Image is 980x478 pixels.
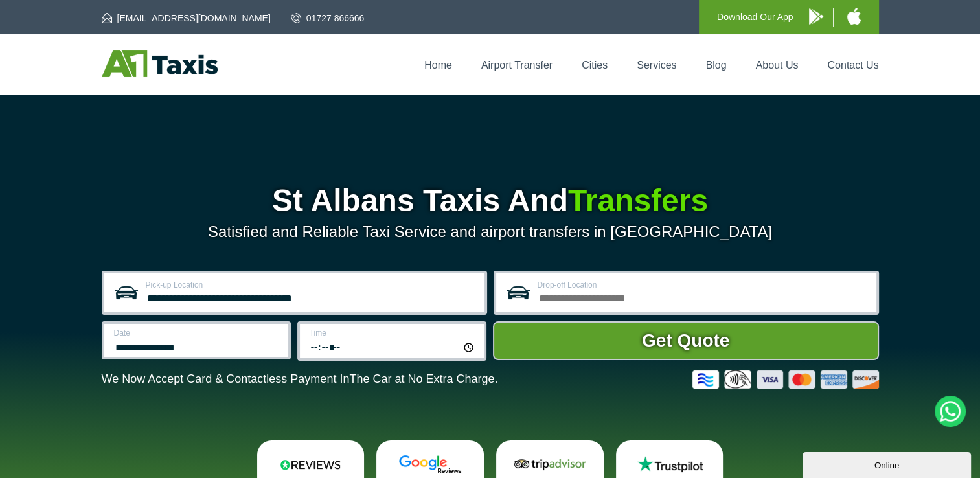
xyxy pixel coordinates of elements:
img: Tripadvisor [511,455,589,474]
h1: St Albans Taxis And [102,185,879,216]
span: Transfers [568,183,708,218]
a: Contact Us [827,60,878,71]
p: Satisfied and Reliable Taxi Service and airport transfers in [GEOGRAPHIC_DATA] [102,223,879,241]
label: Time [310,329,476,337]
a: Blog [705,60,726,71]
a: Airport Transfer [481,60,553,71]
img: Google [391,455,469,474]
p: We Now Accept Card & Contactless Payment In [102,372,498,386]
a: Cities [582,60,608,71]
label: Pick-up Location [146,281,477,289]
img: Credit And Debit Cards [692,370,879,389]
label: Date [114,329,280,337]
a: [EMAIL_ADDRESS][DOMAIN_NAME] [102,12,271,25]
img: A1 Taxis Android App [809,8,823,25]
a: About Us [756,60,799,71]
img: Trustpilot [631,455,709,474]
button: Get Quote [493,321,879,360]
img: A1 Taxis iPhone App [847,8,861,25]
a: 01727 866666 [291,12,365,25]
label: Drop-off Location [538,281,869,289]
iframe: chat widget [803,450,974,478]
a: Services [637,60,676,71]
img: Reviews.io [271,455,349,474]
span: The Car at No Extra Charge. [349,372,497,385]
img: A1 Taxis St Albans LTD [102,50,218,77]
a: Home [424,60,452,71]
p: Download Our App [717,9,793,25]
